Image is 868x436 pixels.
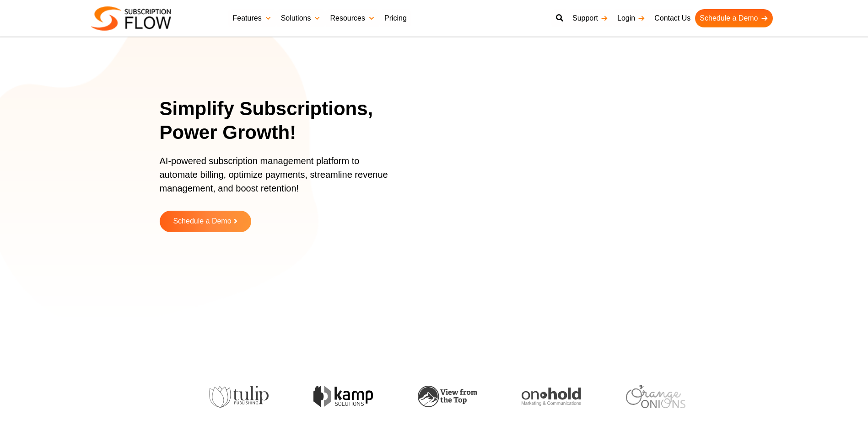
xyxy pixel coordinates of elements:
a: Login [613,9,650,27]
img: view-from-the-top [417,386,476,407]
a: Features [228,9,276,27]
img: kamp-solution [313,386,372,407]
a: Support [568,9,613,27]
a: Resources [325,9,379,27]
img: tulip-publishing [209,386,268,408]
a: Solutions [276,9,326,27]
p: AI-powered subscription management platform to automate billing, optimize payments, streamline re... [160,154,398,204]
img: Subscriptionflow [91,6,171,31]
a: Schedule a Demo [695,9,772,27]
a: Contact Us [650,9,695,27]
h1: Simplify Subscriptions, Power Growth! [160,97,409,145]
a: Pricing [380,9,411,27]
img: onhold-marketing [521,388,581,406]
img: orange-onions [625,385,685,408]
span: Schedule a Demo [173,218,231,225]
a: Schedule a Demo [160,211,251,232]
